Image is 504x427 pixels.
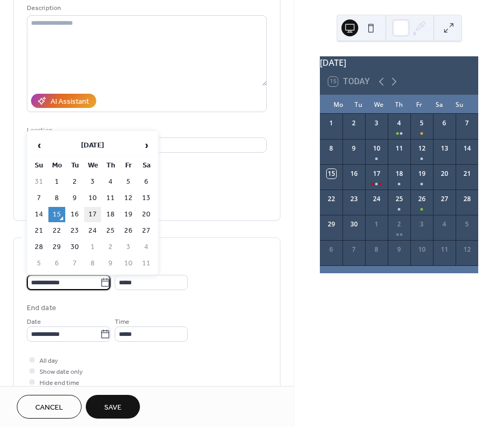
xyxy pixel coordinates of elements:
[462,220,472,229] div: 5
[372,118,381,128] div: 3
[120,174,137,190] td: 5
[395,245,404,254] div: 9
[120,223,137,239] td: 26
[395,118,404,128] div: 4
[372,169,381,178] div: 17
[372,194,381,204] div: 24
[104,402,122,413] span: Save
[31,223,47,239] td: 21
[102,240,119,255] td: 2
[138,256,155,271] td: 11
[462,169,472,178] div: 21
[66,256,83,271] td: 7
[102,223,119,239] td: 25
[48,223,65,239] td: 22
[66,158,83,173] th: Tu
[84,256,101,271] td: 8
[462,118,472,128] div: 7
[349,220,359,229] div: 30
[48,256,65,271] td: 6
[102,174,119,190] td: 4
[327,144,336,153] div: 8
[327,245,336,254] div: 6
[48,207,65,222] td: 15
[327,169,336,178] div: 15
[349,169,359,178] div: 16
[84,191,101,206] td: 10
[389,95,409,114] div: Th
[120,158,137,173] th: Fr
[48,240,65,255] td: 29
[84,207,101,222] td: 17
[31,174,47,190] td: 31
[417,194,427,204] div: 26
[349,194,359,204] div: 23
[48,134,137,157] th: [DATE]
[31,240,47,255] td: 28
[327,220,336,229] div: 29
[372,144,381,153] div: 10
[349,144,359,153] div: 9
[450,95,470,114] div: Su
[395,169,404,178] div: 18
[27,125,265,136] div: Location
[39,366,83,378] span: Show date only
[440,169,449,178] div: 20
[440,220,449,229] div: 4
[35,402,63,413] span: Cancel
[138,158,155,173] th: Sa
[84,223,101,239] td: 24
[102,207,119,222] td: 18
[349,118,359,128] div: 2
[138,135,154,156] span: ›
[409,95,429,114] div: Fr
[66,191,83,206] td: 9
[462,144,472,153] div: 14
[120,240,137,255] td: 3
[372,245,381,254] div: 8
[328,95,348,114] div: Mo
[27,303,56,314] div: End date
[17,395,82,419] a: Cancel
[327,194,336,204] div: 22
[120,191,137,206] td: 12
[31,191,47,206] td: 7
[27,316,41,327] span: Date
[417,245,427,254] div: 10
[138,174,155,190] td: 6
[39,355,58,366] span: All day
[138,191,155,206] td: 13
[31,207,47,222] td: 14
[102,158,119,173] th: Th
[48,158,65,173] th: Mo
[320,56,478,69] div: [DATE]
[395,144,404,153] div: 11
[138,207,155,222] td: 20
[66,174,83,190] td: 2
[31,158,47,173] th: Su
[120,256,137,271] td: 10
[395,220,404,229] div: 2
[84,174,101,190] td: 3
[66,207,83,222] td: 16
[48,174,65,190] td: 1
[31,256,47,271] td: 5
[462,194,472,204] div: 28
[51,96,89,107] div: AI Assistant
[369,95,389,114] div: We
[440,144,449,153] div: 13
[27,3,265,14] div: Description
[417,169,427,178] div: 19
[440,194,449,204] div: 27
[138,223,155,239] td: 27
[327,118,336,128] div: 1
[86,395,140,419] button: Save
[417,144,427,153] div: 12
[395,194,404,204] div: 25
[115,316,129,327] span: Time
[348,95,368,114] div: Tu
[462,245,472,254] div: 12
[84,240,101,255] td: 1
[84,158,101,173] th: We
[372,220,381,229] div: 1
